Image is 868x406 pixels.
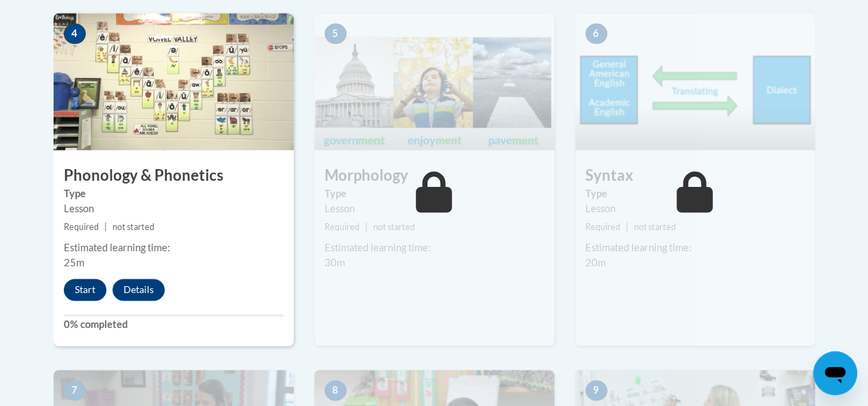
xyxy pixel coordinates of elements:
div: Lesson [585,201,805,216]
span: 30m [325,257,345,268]
div: Lesson [64,201,283,216]
span: 4 [64,23,86,44]
img: Course Image [575,13,815,150]
img: Course Image [314,13,554,150]
iframe: Button to launch messaging window [813,351,857,395]
h3: Syntax [575,165,815,186]
div: Estimated learning time: [325,240,544,255]
span: Required [64,222,99,232]
h3: Morphology [314,165,554,186]
button: Start [64,279,106,301]
label: Type [585,186,805,201]
span: | [104,222,107,232]
span: | [626,222,629,232]
div: Estimated learning time: [585,240,805,255]
div: Estimated learning time: [64,240,283,255]
span: 25m [64,257,84,268]
span: 5 [325,23,347,44]
span: | [365,222,368,232]
img: Course Image [54,13,294,150]
span: 7 [64,380,86,401]
span: Required [585,222,620,232]
span: 20m [585,257,606,268]
span: 8 [325,380,347,401]
span: 6 [585,23,607,44]
label: Type [64,186,283,201]
span: not started [113,222,154,232]
h3: Phonology & Phonetics [54,165,294,186]
button: Details [113,279,165,301]
div: Lesson [325,201,544,216]
span: Required [325,222,360,232]
span: 9 [585,380,607,401]
span: not started [634,222,676,232]
label: Type [325,186,544,201]
label: 0% completed [64,317,283,332]
span: not started [373,222,415,232]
